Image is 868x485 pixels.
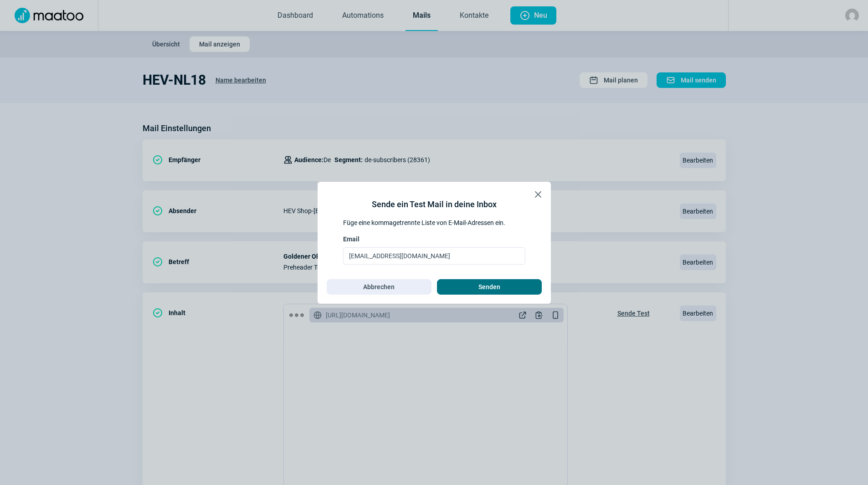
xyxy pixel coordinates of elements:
[343,235,360,244] span: Email
[478,280,500,294] span: Senden
[327,279,431,295] button: Abbrechen
[343,247,525,265] input: Email
[343,218,525,227] div: Füge eine kommagetrennte Liste von E-Mail-Adressen ein.
[437,279,542,295] button: Senden
[363,280,395,294] span: Abbrechen
[372,198,497,211] div: Sende ein Test Mail in deine Inbox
